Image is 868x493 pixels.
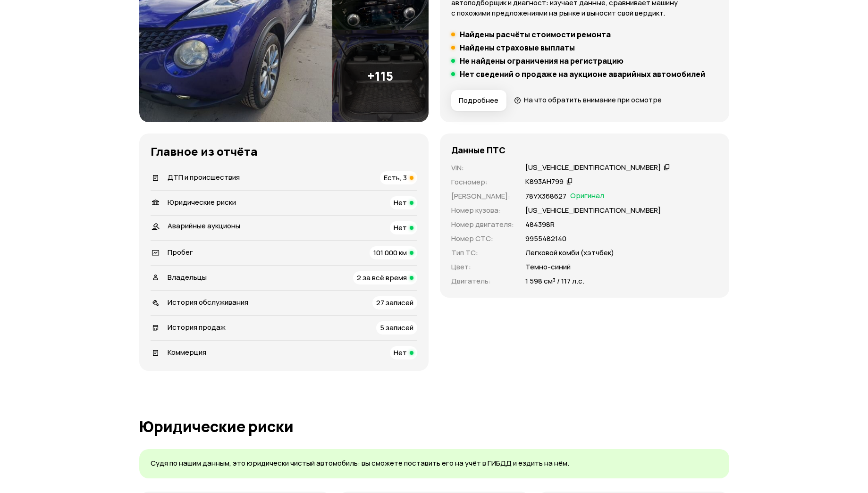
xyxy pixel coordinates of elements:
[168,197,236,207] span: Юридические риски
[451,205,514,216] p: Номер кузова :
[376,298,413,308] span: 27 записей
[451,177,514,187] p: Госномер :
[525,219,555,230] p: 484398R
[168,272,207,282] span: Владельцы
[525,177,564,187] div: К893АН799
[451,163,514,173] p: VIN :
[451,90,506,111] button: Подробнее
[451,234,514,244] p: Номер СТС :
[525,276,584,286] p: 1 598 см³ / 117 л.с.
[168,172,240,182] span: ДТП и происшествия
[524,95,662,105] span: На что обратить внимание при осмотре
[451,262,514,272] p: Цвет :
[525,163,661,173] div: [US_VEHICLE_IDENTIFICATION_NUMBER]
[451,145,506,155] h4: Данные ПТС
[514,95,662,105] a: На что обратить внимание при осмотре
[139,418,729,435] h1: Юридические риски
[451,191,514,201] p: [PERSON_NAME] :
[384,173,407,183] span: Есть, 3
[525,248,614,258] p: Легковой комби (хэтчбек)
[451,248,514,258] p: Тип ТС :
[151,145,417,158] h3: Главное из отчёта
[570,191,604,201] span: Оригинал
[380,323,413,333] span: 5 записей
[168,297,248,307] span: История обслуживания
[394,223,407,233] span: Нет
[459,96,498,105] span: Подробнее
[460,56,624,66] h5: Не найдены ограничения на регистрацию
[168,322,226,332] span: История продаж
[460,30,611,39] h5: Найдены расчёты стоимости ремонта
[357,273,407,283] span: 2 за всё время
[373,248,407,258] span: 101 000 км
[525,234,566,244] p: 9955482140
[451,219,514,230] p: Номер двигателя :
[168,247,193,257] span: Пробег
[394,348,407,358] span: Нет
[525,191,566,201] p: 78УХ368627
[151,459,718,468] p: Судя по нашим данным, это юридически чистый автомобиль: вы сможете поставить его на учёт в ГИБДД ...
[394,198,407,208] span: Нет
[451,276,514,286] p: Двигатель :
[525,205,661,216] p: [US_VEHICLE_IDENTIFICATION_NUMBER]
[460,69,705,79] h5: Нет сведений о продаже на аукционе аварийных автомобилей
[168,347,206,357] span: Коммерция
[168,221,240,231] span: Аварийные аукционы
[525,262,571,272] p: Темно-синий
[460,43,575,52] h5: Найдены страховые выплаты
